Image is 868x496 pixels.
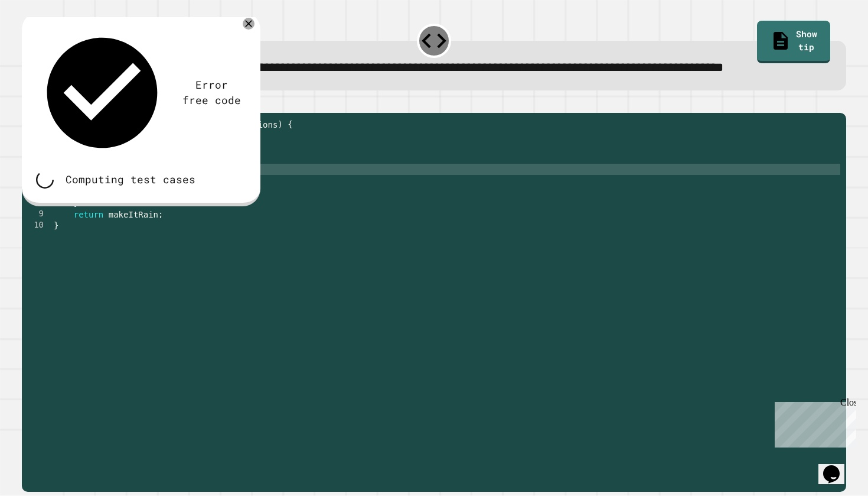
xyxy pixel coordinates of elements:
[22,220,51,231] div: 10
[5,5,81,75] div: Chat with us now!Close
[818,449,856,484] iframe: chat widget
[66,172,195,187] div: Computing test cases
[22,209,51,220] div: 9
[181,77,243,109] div: Error free code
[770,397,856,448] iframe: chat widget
[22,197,51,209] div: 8
[757,21,830,63] a: Show tip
